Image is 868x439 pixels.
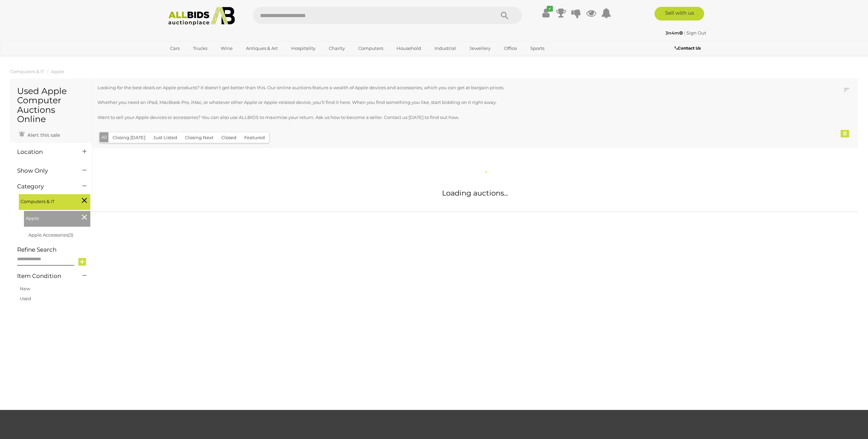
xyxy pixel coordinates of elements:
h1: Used Apple Computer Auctions Online [17,87,85,124]
h4: Location [17,149,72,155]
p: Whether you need an iPad, MacBook Pro, iMac, or whatever other Apple or Apple-related device, you... [98,98,785,106]
a: Household [392,43,426,54]
a: Cars [166,43,184,54]
a: Sports [526,43,549,54]
a: Apple Accessories(3) [28,232,73,238]
button: Closing [DATE] [108,132,150,143]
span: Loading auctions... [442,189,508,197]
a: Used [20,296,31,301]
strong: 3n4m [665,30,683,36]
a: Alert this sale [17,129,62,139]
span: (3) [68,232,73,238]
a: Computers & IT [10,69,44,74]
a: Jewellery [465,43,495,54]
span: Computers & IT [21,196,72,205]
button: Closed [217,132,241,143]
a: Sell with us [655,7,704,21]
a: 3n4m [665,30,684,36]
h4: Show Only [17,168,72,174]
p: Looking for the best deals on Apple products? It doesn't get better than this. Our online auction... [98,84,785,92]
h4: Item Condition [17,273,72,279]
button: Closing Next [181,132,218,143]
button: Just Listed [149,132,181,143]
a: Wine [216,43,237,54]
a: Hospitality [287,43,320,54]
a: Charity [324,43,349,54]
a: Apple [51,69,64,74]
a: Office [500,43,521,54]
a: Sign Out [686,30,706,36]
a: New [20,286,30,291]
b: Contact Us [675,45,701,51]
button: All [100,132,109,142]
a: ✔ [541,7,551,19]
a: Industrial [430,43,461,54]
span: Alert this sale [26,132,60,138]
a: [GEOGRAPHIC_DATA] [166,54,223,65]
h4: Category [17,183,72,190]
a: Contact Us [675,44,702,52]
img: Allbids.com.au [165,7,239,26]
span: Apple [26,213,77,222]
i: ✔ [547,6,553,12]
span: | [684,30,685,36]
a: Trucks [189,43,212,54]
div: 0 [841,130,849,137]
button: Search [488,7,522,24]
a: Antiques & Art [242,43,282,54]
button: Featured [240,132,269,143]
h4: Refine Search [17,247,90,253]
p: Want to sell your Apple devices or accessories? You can also use ALLBIDS to maximise your return.... [98,114,785,121]
a: Computers [354,43,388,54]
